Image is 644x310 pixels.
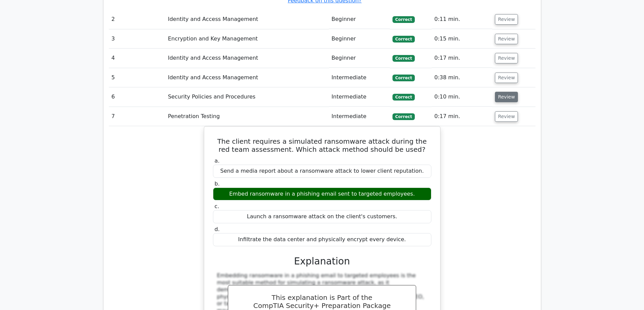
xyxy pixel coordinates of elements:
td: 4 [109,49,165,68]
td: 2 [109,10,165,29]
td: 6 [109,87,165,107]
td: Beginner [329,29,390,49]
span: c. [215,203,219,209]
td: Beginner [329,49,390,68]
td: Security Policies and Procedures [165,87,329,107]
button: Review [495,73,518,83]
td: Identity and Access Management [165,49,329,68]
td: 0:11 min. [432,10,492,29]
h3: Explanation [217,256,427,267]
td: Intermediate [329,68,390,87]
span: Correct [392,36,414,43]
div: Send a media report about a ransomware attack to lower client reputation. [213,165,431,178]
div: Infiltrate the data center and physically encrypt every device. [213,233,431,246]
td: 0:15 min. [432,29,492,49]
td: 0:38 min. [432,68,492,87]
span: b. [215,180,220,187]
td: Intermediate [329,87,390,107]
td: Identity and Access Management [165,68,329,87]
span: Correct [392,16,414,23]
span: Correct [392,75,414,81]
td: Identity and Access Management [165,10,329,29]
td: 3 [109,29,165,49]
td: Encryption and Key Management [165,29,329,49]
button: Review [495,53,518,63]
td: 7 [109,107,165,126]
td: 0:17 min. [432,107,492,126]
td: Beginner [329,10,390,29]
span: a. [215,158,220,164]
button: Review [495,92,518,102]
td: Penetration Testing [165,107,329,126]
h5: The client requires a simulated ransomware attack during the red team assessment. Which attack me... [212,137,432,153]
td: Intermediate [329,107,390,126]
span: Correct [392,55,414,62]
span: Correct [392,94,414,101]
button: Review [495,14,518,25]
td: 0:17 min. [432,49,492,68]
span: Correct [392,113,414,120]
div: Embed ransomware in a phishing email sent to targeted employees. [213,188,431,201]
button: Review [495,111,518,122]
div: Launch a ransomware attack on the client's customers. [213,210,431,223]
td: 0:10 min. [432,87,492,107]
button: Review [495,34,518,44]
td: 5 [109,68,165,87]
span: d. [215,226,220,232]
